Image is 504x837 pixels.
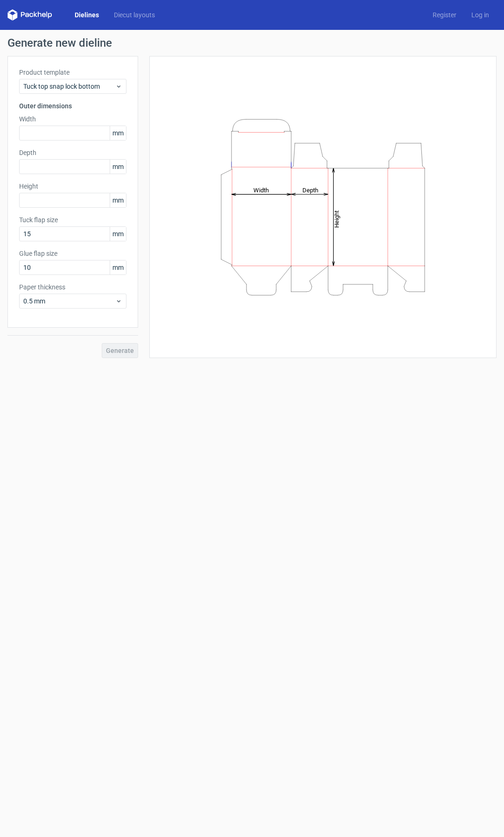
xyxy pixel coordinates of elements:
label: Glue flap size [19,249,126,258]
a: Dielines [67,10,106,20]
label: Width [19,114,126,124]
span: mm [110,126,126,140]
span: mm [110,160,126,174]
h3: Outer dimensions [19,101,126,111]
span: mm [110,260,126,274]
a: Register [425,10,464,20]
label: Paper thickness [19,282,126,292]
tspan: Height [333,210,340,227]
span: mm [110,227,126,241]
label: Tuck flap size [19,215,126,225]
span: 0.5 mm [23,296,115,306]
h1: Generate new dieline [7,37,497,49]
a: Log in [464,10,497,20]
label: Height [19,182,126,191]
tspan: Width [253,186,269,193]
a: Diecut layouts [106,10,162,20]
span: Tuck top snap lock bottom [23,82,115,91]
tspan: Depth [302,186,318,193]
label: Product template [19,68,126,77]
label: Depth [19,148,126,157]
span: mm [110,193,126,207]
